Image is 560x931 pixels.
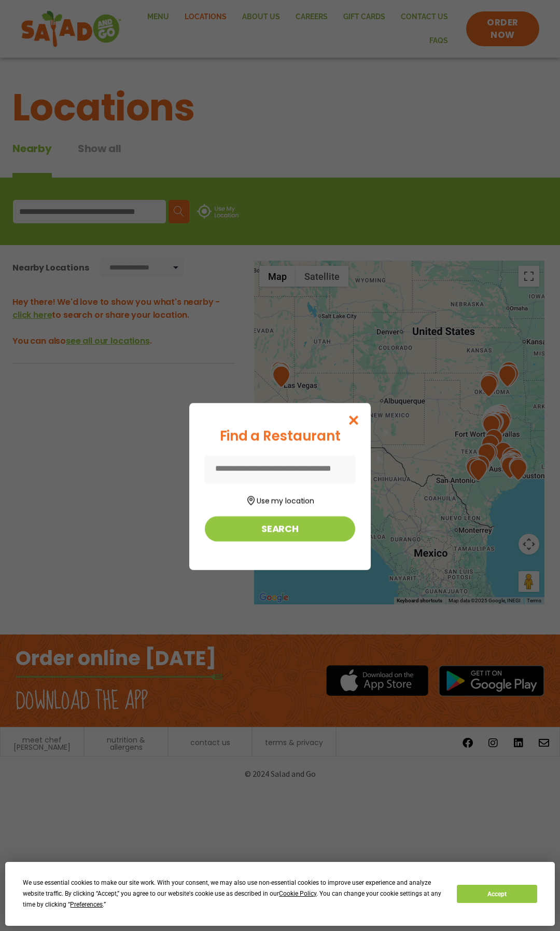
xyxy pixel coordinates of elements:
button: Close modal [337,403,371,438]
button: Use my location [205,493,355,507]
div: Find a Restaurant [205,426,355,447]
button: Accept [457,885,537,903]
div: Cookie Consent Prompt [5,862,555,926]
span: Preferences [70,901,103,908]
div: We use essential cookies to make our site work. With your consent, we may also use non-essential ... [23,878,444,910]
span: Cookie Policy [279,890,316,897]
button: Search [205,516,355,542]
